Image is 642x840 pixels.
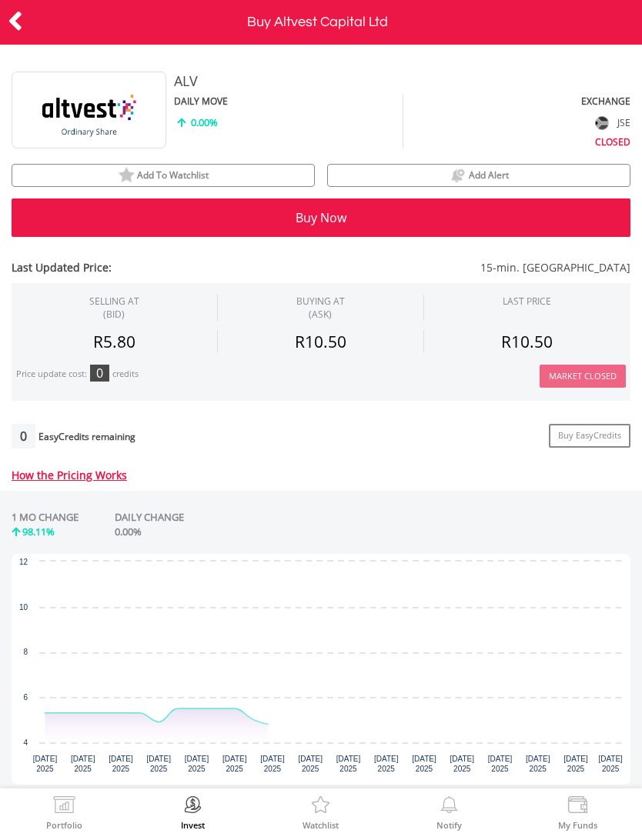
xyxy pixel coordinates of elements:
a: Buy EasyCredits [549,424,630,448]
span: R5.80 [93,331,135,352]
div: 0 [90,365,109,382]
text: [DATE] 2025 [146,755,171,773]
div: EXCHANGE [403,95,631,108]
img: Watchlist [309,796,333,818]
div: CLOSED [403,133,631,148]
svg: Interactive chart [12,554,630,785]
span: 0.00% [191,115,218,129]
text: [DATE] 2025 [109,755,133,773]
span: JSE [617,116,630,129]
text: [DATE] 2025 [222,755,247,773]
text: 4 [23,738,28,747]
a: Notify [436,796,462,829]
text: [DATE] 2025 [526,755,550,773]
span: Last Updated Price: [12,260,269,275]
text: 6 [23,693,28,702]
label: Watchlist [303,821,339,829]
text: [DATE] 2025 [598,755,623,773]
a: Portfolio [46,796,82,829]
text: [DATE] 2025 [563,755,588,773]
div: DAILY MOVE [174,95,403,108]
a: My Funds [558,796,597,829]
img: Invest Now [181,796,205,818]
text: 8 [23,648,28,656]
div: Chart. Highcharts interactive chart. [12,554,630,785]
span: R10.50 [295,331,346,352]
text: [DATE] 2025 [33,755,58,773]
label: Notify [436,821,462,829]
img: View Notifications [437,796,461,818]
span: 98.11% [22,525,55,538]
div: DAILY CHANGE [115,510,244,525]
span: 15-min. [GEOGRAPHIC_DATA] [269,260,630,275]
text: [DATE] 2025 [71,755,95,773]
text: 12 [19,558,28,566]
text: 10 [19,603,28,612]
text: [DATE] 2025 [374,755,399,773]
div: 1 MO CHANGE [12,510,79,525]
img: EQU.ZA.ALV.png [32,72,147,148]
button: watchlist Add To Watchlist [12,164,315,187]
text: [DATE] 2025 [412,755,436,773]
div: ALV [174,72,517,92]
text: [DATE] 2025 [185,755,209,773]
label: My Funds [558,821,597,829]
div: Price update cost: [16,368,87,380]
text: [DATE] 2025 [336,755,361,773]
label: Portfolio [46,821,82,829]
img: price alerts bell [450,167,466,184]
span: (BID) [89,308,139,321]
img: watchlist [118,167,135,184]
div: LAST PRICE [503,295,551,308]
text: [DATE] 2025 [450,755,474,773]
text: [DATE] 2025 [488,755,513,773]
div: credits [112,368,139,380]
text: [DATE] 2025 [298,755,323,773]
a: Invest [181,796,205,829]
button: Buy Now [12,198,630,237]
div: 0 [12,424,35,448]
img: View Funds [566,796,590,818]
span: 0.00% [115,525,142,538]
label: Invest [181,821,205,829]
img: View Portfolio [52,796,76,818]
div: SELLING AT [89,295,139,321]
span: BUYING AT [296,295,345,321]
span: (ASK) [296,308,345,321]
button: price alerts bell Add Alert [327,164,630,187]
div: EasyCredits remaining [38,432,135,445]
a: Watchlist [303,796,339,829]
a: How the Pricing Works [12,468,127,482]
span: Add To Watchlist [137,168,209,182]
text: [DATE] 2025 [260,755,285,773]
span: R10.50 [501,331,553,352]
button: Market Closed [540,365,626,388]
img: flag [596,116,609,129]
span: Add Alert [469,168,509,182]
